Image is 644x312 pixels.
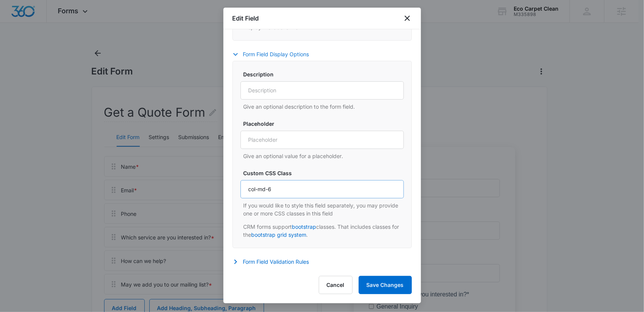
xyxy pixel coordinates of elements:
[244,169,407,177] label: Custom CSS Class
[244,70,407,78] label: Description
[23,272,118,279] span: May we add you to our mailing list?
[23,220,73,226] span: How can we help?
[252,231,307,238] a: bootstrap grid system
[244,120,407,128] label: Placeholder
[233,14,259,23] h1: Edit Field
[23,24,39,30] span: Name
[241,131,404,149] input: Placeholder
[30,175,60,184] label: Residential
[233,257,317,266] button: Form Field Validation Rules
[30,199,82,208] label: Recurring Cleaning
[23,67,38,73] span: Email
[233,50,317,59] button: Form Field Display Options
[292,223,316,230] a: bootstrap
[23,152,121,158] span: Which service are you interested in?
[244,223,404,239] p: CRM forms support classes. That includes classes for the .
[244,103,404,111] p: Give an optional description to the form field.
[244,201,404,217] p: If you would like to style this field separately, you may provide one or more CSS classes in this...
[403,14,412,23] button: close
[244,152,404,160] p: Give an optional value for a placeholder.
[23,109,40,116] span: Phone
[241,180,404,198] input: Custom CSS Class
[30,187,63,196] label: Commercial
[319,276,353,294] button: Cancel
[359,276,412,294] button: Save Changes
[30,163,72,172] label: General Inquiry
[241,81,404,100] input: Description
